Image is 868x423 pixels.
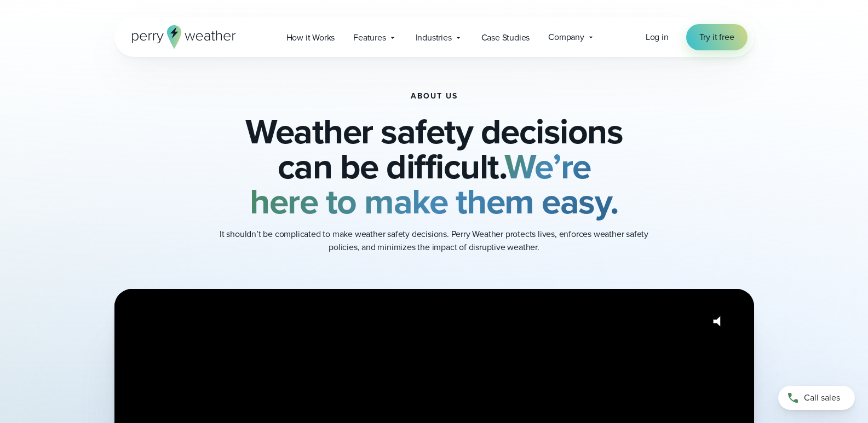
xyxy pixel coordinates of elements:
a: Call sales [778,386,855,410]
a: Log in [646,31,669,44]
a: How it Works [277,26,344,49]
span: Log in [646,31,669,43]
span: Company [548,31,584,44]
strong: We’re here to make them easy. [250,141,618,227]
span: Call sales [804,391,840,404]
span: How it Works [286,31,335,44]
a: Case Studies [472,26,539,49]
h1: About Us [411,92,458,101]
p: It shouldn’t be complicated to make weather safety decisions. Perry Weather protects lives, enfor... [215,228,653,254]
span: Case Studies [481,31,530,44]
h2: Weather safety decisions can be difficult. [169,114,699,219]
a: Try it free [686,24,748,50]
span: Try it free [699,31,734,44]
span: Industries [416,31,452,44]
span: Features [353,31,386,44]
